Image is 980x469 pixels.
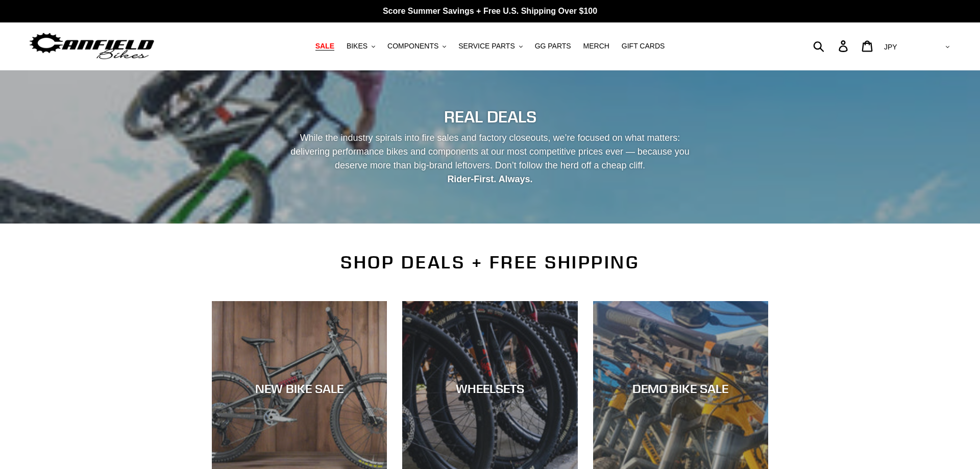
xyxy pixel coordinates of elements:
[535,42,571,51] span: GG PARTS
[310,39,339,53] a: SALE
[458,42,514,51] span: SERVICE PARTS
[593,381,768,396] div: DEMO BIKE SALE
[341,39,380,53] button: BIKES
[578,39,615,53] a: MERCH
[281,131,699,186] p: While the industry spirals into fire sales and factory closeouts, we’re focused on what matters: ...
[530,39,576,53] a: GG PARTS
[617,39,670,53] a: GIFT CARDS
[315,42,334,51] span: SALE
[387,42,438,51] span: COMPONENTS
[583,42,609,51] span: MERCH
[382,39,451,53] button: COMPONENTS
[819,35,845,57] input: Search
[212,252,768,273] h2: SHOP DEALS + FREE SHIPPING
[447,174,532,184] strong: Rider-First. Always.
[402,381,577,396] div: WHEELSETS
[28,30,156,62] img: Canfield Bikes
[453,39,527,53] button: SERVICE PARTS
[212,107,768,127] h2: REAL DEALS
[212,381,387,396] div: NEW BIKE SALE
[347,42,367,51] span: BIKES
[622,42,665,51] span: GIFT CARDS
